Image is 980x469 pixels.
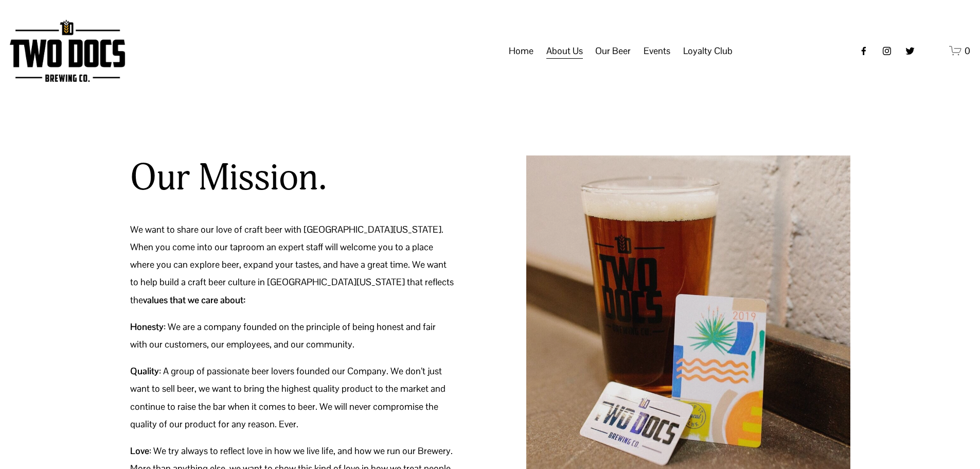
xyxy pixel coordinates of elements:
[644,42,670,60] span: Events
[10,20,125,82] img: Two Docs Brewing Co.
[683,41,733,61] a: folder dropdown
[546,42,583,60] span: About Us
[130,321,164,333] strong: Honesty
[130,221,454,309] p: We want to share our love of craft beer with [GEOGRAPHIC_DATA][US_STATE]. When you come into our ...
[546,41,583,61] a: folder dropdown
[859,46,869,56] a: Facebook
[595,42,631,60] span: Our Beer
[143,294,245,306] strong: values that we care about:
[965,45,970,57] span: 0
[683,42,733,60] span: Loyalty Club
[949,44,970,57] a: 0 items in cart
[130,445,149,457] strong: Love
[509,41,533,61] a: Home
[644,41,670,61] a: folder dropdown
[130,362,454,433] p: : A group of passionate beer lovers founded our Company. We don’t just want to sell beer, we want...
[130,318,454,353] p: : We are a company founded on the principle of being honest and fair with our customers, our empl...
[882,46,892,56] a: instagram-unauth
[905,46,915,56] a: twitter-unauth
[595,41,631,61] a: folder dropdown
[130,155,327,201] h2: Our Mission.
[130,365,159,377] strong: Quality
